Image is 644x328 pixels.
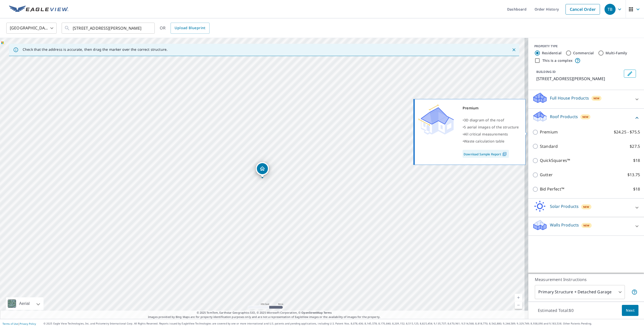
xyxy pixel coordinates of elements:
[515,294,522,301] a: Current Level 17, Zoom In
[535,276,637,283] p: Measurement Instructions
[540,172,553,178] p: Gutter
[464,139,504,144] span: Waste calculation table
[301,311,323,314] a: OpenStreetMap
[44,322,641,325] p: © 2025 Eagle View Technologies, Inc. and Pictometry International Corp. All Rights Reserved. Repo...
[171,23,209,34] a: Upload Blueprint
[515,301,522,309] a: Current Level 17, Zoom Out
[6,297,44,310] div: Aerial
[464,125,519,129] span: 5 aerial images of the structure
[535,285,625,299] div: Primary Structure + Detached Garage
[540,143,558,150] p: Standard
[73,21,144,35] input: Search by address or latitude-longitude
[627,172,640,178] p: $13.75
[631,289,637,295] span: Your report will include the primary structure and a detached garage if one exists.
[6,21,57,35] div: [GEOGRAPHIC_DATA]
[540,186,564,192] p: Bid Perfect™
[501,152,508,156] img: Pdf Icon
[463,150,509,158] a: Download Sample Report
[160,23,210,34] div: OR
[633,186,640,192] p: $18
[463,131,519,138] div: •
[532,92,640,106] div: Full House ProductsNew
[614,129,640,135] p: $24.25 - $75.5
[3,322,18,325] a: Terms of Use
[534,44,638,49] div: PROPERTY TYPE
[536,76,622,82] p: [STREET_ADDRESS][PERSON_NAME]
[626,307,634,314] span: Next
[197,311,332,315] span: © 2025 TomTom, Earthstar Geographics SIO, © 2025 Microsoft Corporation, ©
[419,105,454,135] img: Premium
[624,70,636,78] button: Edit building 1
[550,222,579,228] p: Walls Products
[573,51,594,56] label: Commercial
[532,201,640,215] div: Solar ProductsNew
[550,203,579,209] p: Solar Products
[550,95,589,101] p: Full House Products
[630,143,640,150] p: $27.5
[534,305,578,316] p: Estimated Total: $0
[175,25,205,31] span: Upload Blueprint
[256,162,269,178] div: Dropped pin, building 1, Residential property, 8171 E 148th Dr Thornton, CO 80602
[463,124,519,131] div: •
[536,70,556,74] p: BUILDING ID
[542,51,561,56] label: Residential
[540,129,558,135] p: Premium
[20,322,36,325] a: Privacy Policy
[606,51,627,56] label: Multi-Family
[566,4,600,15] a: Cancel Order
[622,305,638,316] button: Next
[550,114,578,120] p: Roof Products
[582,115,589,119] span: New
[9,6,68,13] img: EV Logo
[593,96,600,100] span: New
[605,4,616,15] div: TB
[583,223,590,227] span: New
[463,117,519,124] div: •
[540,157,570,164] p: QuickSquares™
[3,322,36,325] p: |
[583,205,589,209] span: New
[532,219,640,233] div: Walls ProductsNew
[511,46,517,53] button: Close
[463,105,519,112] div: Premium
[542,58,573,63] label: This is a complex
[464,118,504,122] span: 3D diagram of the roof
[464,132,508,136] span: All critical measurements
[18,297,31,310] div: Aerial
[23,47,168,52] p: Check that the address is accurate, then drag the marker over the correct structure.
[463,138,519,145] div: •
[532,111,640,125] div: Roof ProductsNew
[633,157,640,164] p: $18
[324,311,332,314] a: Terms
